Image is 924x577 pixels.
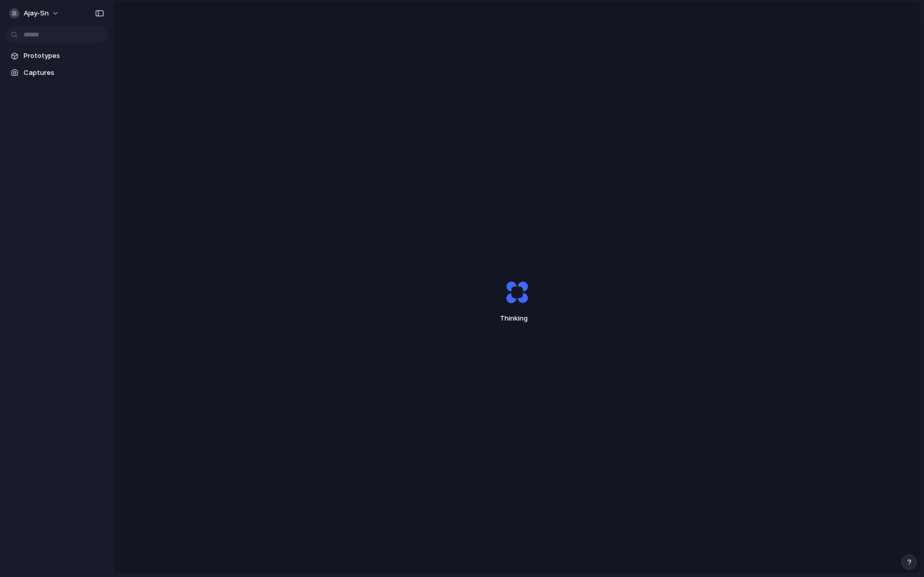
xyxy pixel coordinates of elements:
[5,65,108,81] a: Captures
[24,8,49,18] span: ajay-sn
[5,48,108,64] a: Prototypes
[5,5,65,22] button: ajay-sn
[24,51,104,61] span: Prototypes
[483,313,551,324] span: Thinking
[24,68,104,78] span: Captures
